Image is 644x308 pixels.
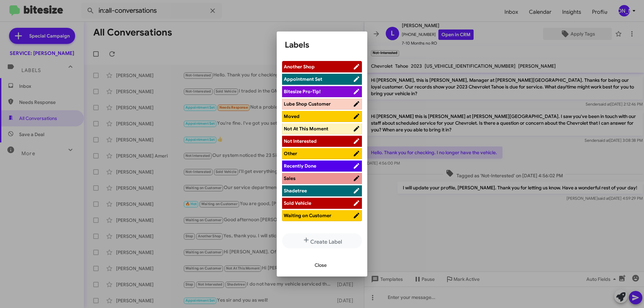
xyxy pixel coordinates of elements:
[183,200,326,208] div: You are good, [PERSON_NAME]. We won't have anything [DATE], but we will have several openings [DA...
[185,137,215,142] span: Appointment Set
[21,67,41,73] span: Labels
[366,110,643,136] p: Hi [PERSON_NAME] this is [PERSON_NAME] at [PERSON_NAME][GEOGRAPHIC_DATA]. I saw you've been in to...
[185,73,211,77] span: Not-Interested
[543,28,612,40] button: Apply Tags
[326,233,359,240] div: an hour ago
[183,184,326,192] div: Our service department is open [DATE]-[DATE], 730-530 and Saturdays from 8-3. We are booking into...
[326,217,359,224] div: an hour ago
[518,63,556,69] span: [PERSON_NAME]
[116,217,183,224] div: [PERSON_NAME]
[587,2,613,22] a: Profile
[183,104,319,111] div: Not a problem thanks
[326,169,359,175] div: an hour ago
[116,265,183,272] div: [PERSON_NAME]
[198,282,223,287] span: Not Interested
[290,47,302,61] button: Previous
[198,234,221,238] span: Another Shop
[397,182,643,194] p: I will update your profile, [PERSON_NAME]. Thank you for letting us know. Have a wonderful rest o...
[326,136,359,143] div: an hour ago
[185,105,215,110] span: Appointment Set
[185,266,222,270] span: Waiting on Customer
[183,71,321,79] div: Hello. Thank you for checking. I no longer have the vehicle.
[116,185,183,191] div: [PERSON_NAME]
[586,273,619,285] span: Auto Fields
[183,248,330,256] div: Hi [PERSON_NAME]. Of course we can get that rescheduled for y'all. My first opening is [DATE] at ...
[183,232,326,240] div: Yes, thank you. I will stick with Integrity.
[619,5,630,16] div: [PERSON_NAME]
[227,282,245,287] span: Shadetree
[334,297,359,304] div: [DATE]
[402,40,474,47] span: 7-10 Months no RO
[290,47,356,61] nav: Page navigation example
[425,63,516,69] span: [US_VEHICLE_IDENTIFICATION_NUMBER]
[499,2,524,22] a: Inbox
[116,136,183,143] div: [PERSON_NAME]
[321,72,359,79] div: 4 minutes ago
[557,2,587,22] span: Insights
[613,5,637,16] button: [PERSON_NAME]
[19,115,57,122] span: All Conversations
[334,281,359,288] div: [DATE]
[411,63,422,69] span: 2023
[183,264,334,272] div: Hi [PERSON_NAME]! Just let us know when you are ready and we will get you scheduled. We've been s...
[326,185,359,191] div: an hour ago
[201,202,237,206] span: Waiting on Customer
[9,28,75,44] a: Special Campaign
[326,201,359,207] div: an hour ago
[183,136,326,143] div: 👍
[183,152,326,160] div: Our system noticed the 23 Sierra ending in PZ250832 was here last November and was sending a "rem...
[443,169,566,179] span: Tagged as 'Not-Interested' on [DATE] 4:56:02 PM
[183,120,326,127] div: You're fine. I've got you set for [DATE] at 11:30am, [PERSON_NAME]. And this will be a free oil c...
[571,28,595,40] span: Apply Tags
[585,138,643,143] span: Sender [DATE] 3:08:38 PM
[219,105,248,110] span: Needs Response
[185,89,211,94] span: Not-Interested
[183,281,334,288] div: I do not have my vehicle serviced there. Please take me off your list
[294,50,298,58] span: «
[21,150,35,157] span: More
[19,99,76,106] span: Needs Response
[183,297,334,304] div: Yes sir and you as well!
[438,29,474,40] a: Open in CRM
[185,153,210,158] span: Not Interested
[185,250,222,254] span: Waiting on Customer
[116,152,183,159] div: [PERSON_NAME] Ameri
[185,121,215,126] span: Appointment Set
[185,282,194,287] span: Stop
[309,51,352,58] span: Older Messages
[567,196,643,201] span: [PERSON_NAME] [DATE] 4:59:29 PM
[116,297,183,304] div: [PERSON_NAME]
[116,249,183,256] div: [PERSON_NAME]
[326,152,359,159] div: an hour ago
[116,233,183,240] div: [PERSON_NAME]
[185,202,197,206] span: 🔥 Hot
[183,168,326,176] div: I'll get everything updated, [PERSON_NAME]. Thank you for letting us know and have a wonderful re...
[422,273,435,285] span: Pause
[364,273,408,285] button: Templates
[93,27,172,38] h1: All Conversations
[216,170,236,174] span: Sold Vehicle
[370,273,403,285] span: Templates
[598,196,609,201] span: said at
[586,102,643,107] span: Sender [DATE] 2:12:46 PM
[29,33,70,39] span: Special Campaign
[395,63,408,69] span: Tahoe
[302,47,356,61] button: Next
[216,89,236,94] span: Sold Vehicle
[330,249,359,256] div: a day ago
[306,50,309,58] span: »
[318,88,359,95] div: 30 minutes ago
[366,74,643,100] p: Hi [PERSON_NAME], this is [PERSON_NAME], Manager at [PERSON_NAME][GEOGRAPHIC_DATA]. Thanks for be...
[116,104,183,111] div: [PERSON_NAME]
[402,21,474,29] span: [PERSON_NAME]
[183,87,318,95] div: I traded in the GMC 3 weeks
[116,281,183,288] div: [PERSON_NAME]
[185,218,222,222] span: Waiting on Customer
[366,161,400,166] span: [DATE] 4:56:00 PM
[524,2,557,22] a: Calendar
[599,102,610,107] span: said at
[81,3,222,19] input: Search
